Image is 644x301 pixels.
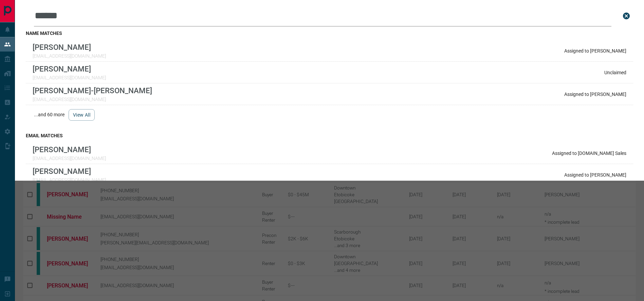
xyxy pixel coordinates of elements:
p: [PERSON_NAME] [33,145,106,154]
p: [EMAIL_ADDRESS][DOMAIN_NAME] [33,156,106,161]
p: Assigned to [PERSON_NAME] [564,172,626,178]
p: [EMAIL_ADDRESS][DOMAIN_NAME] [33,75,106,80]
button: close search bar [620,9,633,23]
p: Assigned to [PERSON_NAME] [564,92,626,97]
p: [PERSON_NAME] [33,64,106,73]
button: view all [69,109,95,121]
p: [EMAIL_ADDRESS][DOMAIN_NAME] [33,97,152,102]
h3: name matches [26,31,633,36]
p: [PERSON_NAME] [33,167,106,176]
p: [EMAIL_ADDRESS][DOMAIN_NAME] [33,53,106,59]
p: Assigned to [PERSON_NAME] [564,48,626,54]
p: [PERSON_NAME] [33,43,106,52]
p: [PERSON_NAME]-[PERSON_NAME] [33,86,152,95]
h3: email matches [26,133,633,138]
p: Unclaimed [604,70,626,75]
p: [EMAIL_ADDRESS][DOMAIN_NAME] [33,177,106,183]
div: ...and 60 more [26,105,633,125]
p: Assigned to [DOMAIN_NAME] Sales [552,150,626,156]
